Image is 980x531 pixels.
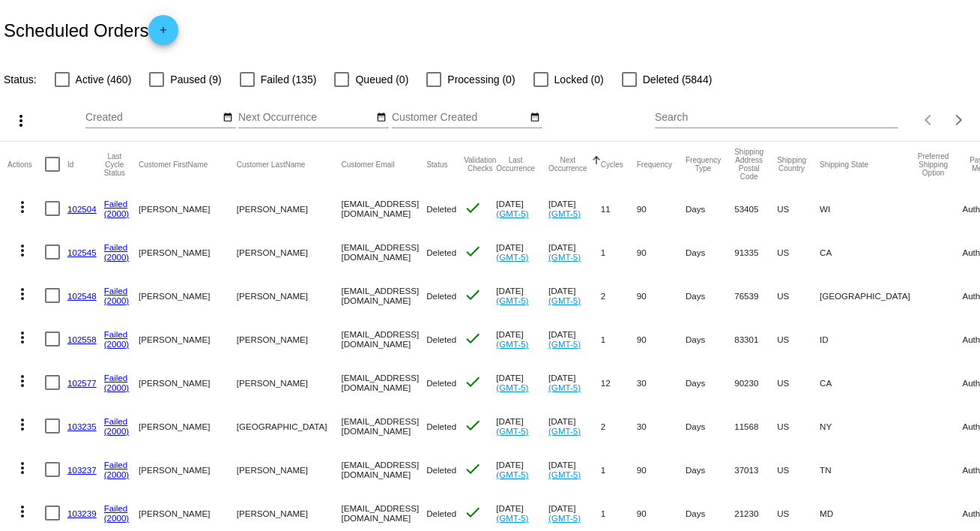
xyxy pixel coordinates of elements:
[637,160,672,169] button: Change sorting for Frequency
[13,372,31,390] mat-icon: more_vert
[139,448,237,491] mat-cell: [PERSON_NAME]
[496,361,548,404] mat-cell: [DATE]
[464,329,482,347] mat-icon: check
[426,421,456,431] span: Deleted
[7,142,45,187] mat-header-cell: Actions
[496,274,548,317] mat-cell: [DATE]
[67,508,97,518] a: 103239
[637,361,686,404] mat-cell: 30
[341,448,426,491] mat-cell: [EMAIL_ADDRESS][DOMAIN_NAME]
[496,317,548,361] mat-cell: [DATE]
[686,404,734,448] mat-cell: Days
[104,252,130,262] a: (2000)
[237,404,342,448] mat-cell: [GEOGRAPHIC_DATA]
[734,274,777,317] mat-cell: 76539
[918,152,949,177] button: Change sorting for PreferredShippingOption
[104,295,130,305] a: (2000)
[67,378,97,388] a: 102577
[464,460,482,478] mat-icon: check
[426,508,456,518] span: Deleted
[237,230,342,274] mat-cell: [PERSON_NAME]
[447,70,515,88] span: Processing (0)
[104,329,128,339] a: Failed
[686,230,734,274] mat-cell: Days
[601,274,637,317] mat-cell: 2
[392,112,527,124] input: Customer Created
[548,382,581,392] a: (GMT-5)
[104,460,128,469] a: Failed
[686,448,734,491] mat-cell: Days
[777,187,820,230] mat-cell: US
[496,382,528,392] a: (GMT-5)
[548,156,587,172] button: Change sorting for NextOccurrenceUtc
[777,156,806,172] button: Change sorting for ShippingCountry
[686,187,734,230] mat-cell: Days
[139,230,237,274] mat-cell: [PERSON_NAME]
[548,208,581,218] a: (GMT-5)
[601,404,637,448] mat-cell: 2
[734,148,763,181] button: Change sorting for ShippingPostcode
[496,230,548,274] mat-cell: [DATE]
[464,416,482,434] mat-icon: check
[426,378,456,388] span: Deleted
[104,242,128,252] a: Failed
[4,73,37,85] span: Status:
[637,230,686,274] mat-cell: 90
[104,286,128,295] a: Failed
[13,241,31,259] mat-icon: more_vert
[139,160,208,169] button: Change sorting for CustomerFirstName
[104,503,128,513] a: Failed
[734,448,777,491] mat-cell: 37013
[548,361,601,404] mat-cell: [DATE]
[104,373,128,382] a: Failed
[944,105,974,135] button: Next page
[548,469,581,479] a: (GMT-5)
[820,404,918,448] mat-cell: NY
[76,70,132,88] span: Active (460)
[777,230,820,274] mat-cell: US
[548,404,601,448] mat-cell: [DATE]
[820,230,918,274] mat-cell: CA
[777,274,820,317] mat-cell: US
[548,187,601,230] mat-cell: [DATE]
[734,230,777,274] mat-cell: 91335
[554,70,604,88] span: Locked (0)
[464,286,482,304] mat-icon: check
[464,199,482,217] mat-icon: check
[686,361,734,404] mat-cell: Days
[496,404,548,448] mat-cell: [DATE]
[548,339,581,349] a: (GMT-5)
[4,15,178,45] h2: Scheduled Orders
[496,252,528,262] a: (GMT-5)
[637,317,686,361] mat-cell: 90
[67,291,97,301] a: 102548
[914,105,944,135] button: Previous page
[67,465,97,475] a: 103237
[426,334,456,344] span: Deleted
[496,208,528,218] a: (GMT-5)
[67,334,97,344] a: 102558
[104,416,128,426] a: Failed
[261,70,317,88] span: Failed (135)
[426,291,456,301] span: Deleted
[237,160,306,169] button: Change sorting for CustomerLastName
[67,204,97,214] a: 102504
[13,328,31,346] mat-icon: more_vert
[548,317,601,361] mat-cell: [DATE]
[139,317,237,361] mat-cell: [PERSON_NAME]
[426,160,447,169] button: Change sorting for Status
[237,448,342,491] mat-cell: [PERSON_NAME]
[820,448,918,491] mat-cell: TN
[777,448,820,491] mat-cell: US
[777,317,820,361] mat-cell: US
[13,502,31,520] mat-icon: more_vert
[601,230,637,274] mat-cell: 1
[13,459,31,477] mat-icon: more_vert
[13,415,31,433] mat-icon: more_vert
[496,426,528,436] a: (GMT-5)
[686,317,734,361] mat-cell: Days
[734,317,777,361] mat-cell: 83301
[139,274,237,317] mat-cell: [PERSON_NAME]
[734,361,777,404] mat-cell: 90230
[601,160,623,169] button: Change sorting for Cycles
